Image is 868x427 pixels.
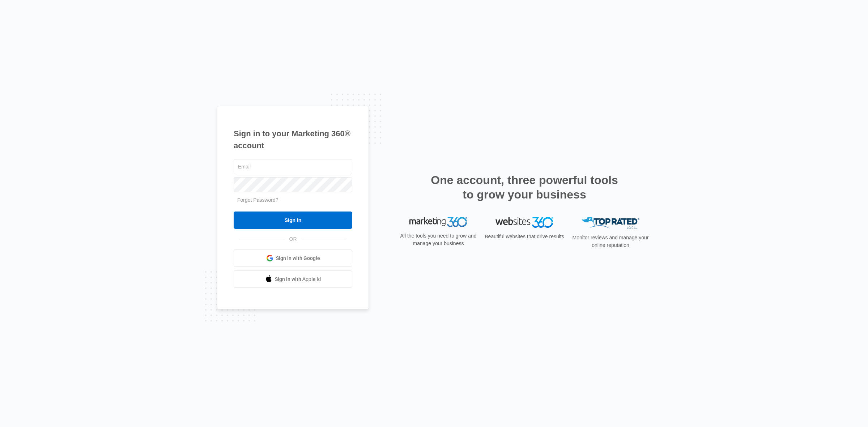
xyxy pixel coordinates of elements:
[234,212,352,229] input: Sign In
[276,255,320,262] span: Sign in with Google
[409,217,467,227] img: Marketing 360
[495,217,553,227] img: Websites 360
[484,233,565,240] p: Beautiful websites that drive results
[284,235,302,243] span: OR
[237,197,278,203] a: Forgot Password?
[429,173,620,202] h2: One account, three powerful tools to grow your business
[234,270,352,288] a: Sign in with Apple Id
[234,128,352,151] h1: Sign in to your Marketing 360® account
[570,234,651,249] p: Monitor reviews and manage your online reputation
[398,232,479,247] p: All the tools you need to grow and manage your business
[234,249,352,267] a: Sign in with Google
[582,217,639,229] img: Top Rated Local
[234,159,352,174] input: Email
[275,276,321,283] span: Sign in with Apple Id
